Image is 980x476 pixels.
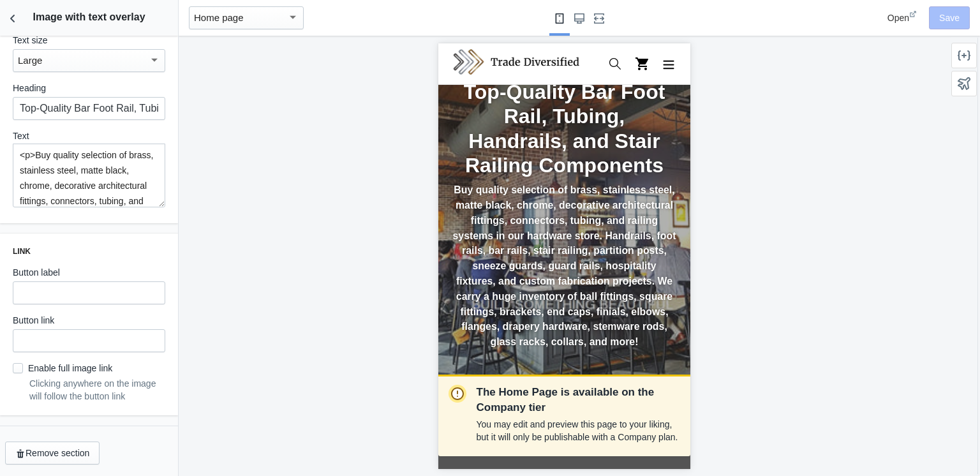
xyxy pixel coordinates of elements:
[13,314,165,327] label: Button link
[13,130,165,142] label: Text
[217,8,244,33] button: Menu
[14,399,228,416] span: Go to Main Store
[18,55,42,66] mat-select-trigger: Large
[5,442,100,465] button: Remove section
[14,386,238,400] h2: Featured collection
[13,266,165,279] label: Button label
[477,418,680,443] p: You may edit and preview this page to your liking, but it will only be publishable with a Company...
[14,36,238,135] h2: Top-Quality Bar Foot Rail, Tubing, Handrails, and Stair Railing Components
[13,34,165,47] label: Text size
[13,246,165,257] h3: Link
[14,139,238,306] p: Buy quality selection of brass, stainless steel, matte black, chrome, decorative architectural fi...
[14,5,163,36] a: image
[14,5,142,32] img: image
[887,13,909,23] span: Open
[13,362,112,375] label: Enable full image link
[29,377,165,403] p: Clicking anywhere on the image will follow the button link
[194,12,244,23] mat-select-trigger: Home page
[477,385,680,415] p: The Home Page is available on the Company tier
[13,82,165,94] label: Heading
